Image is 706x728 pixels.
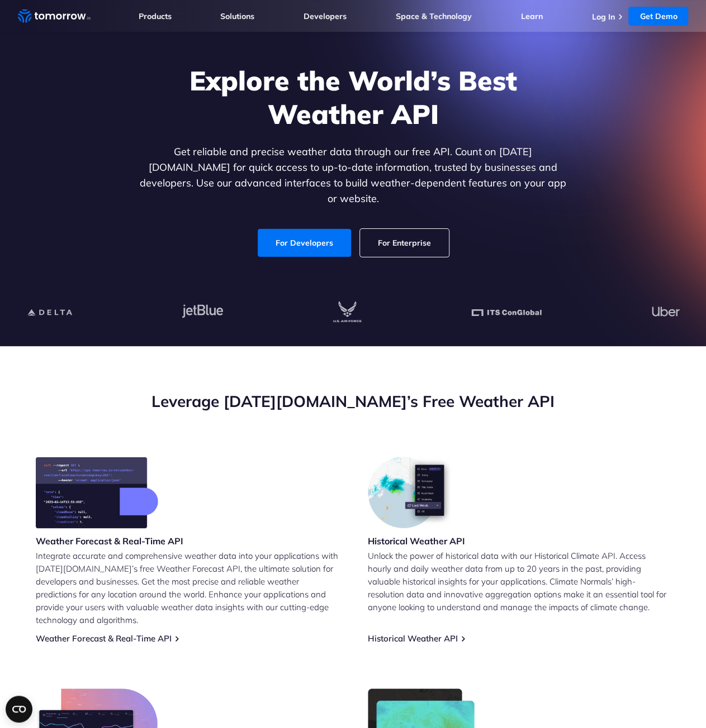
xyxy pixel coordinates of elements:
a: Historical Weather API [368,633,458,644]
h2: Leverage [DATE][DOMAIN_NAME]’s Free Weather API [36,391,671,412]
button: Open CMP widget [6,696,32,722]
h3: Historical Weather API [368,535,465,547]
a: Get Demo [628,7,688,26]
a: Products [139,11,172,21]
a: Log In [591,12,614,22]
p: Get reliable and precise weather data through our free API. Count on [DATE][DOMAIN_NAME] for quic... [138,144,569,207]
a: Weather Forecast & Real-Time API [36,633,172,644]
a: For Developers [258,229,351,257]
h1: Explore the World’s Best Weather API [138,64,569,131]
a: Space & Technology [396,11,472,21]
h3: Weather Forecast & Real-Time API [36,535,183,547]
a: Solutions [220,11,254,21]
a: Developers [304,11,347,21]
a: Home link [18,8,91,25]
p: Integrate accurate and comprehensive weather data into your applications with [DATE][DOMAIN_NAME]... [36,549,339,626]
a: For Enterprise [360,229,449,257]
a: Learn [521,11,543,21]
p: Unlock the power of historical data with our Historical Climate API. Access hourly and daily weat... [368,549,671,614]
